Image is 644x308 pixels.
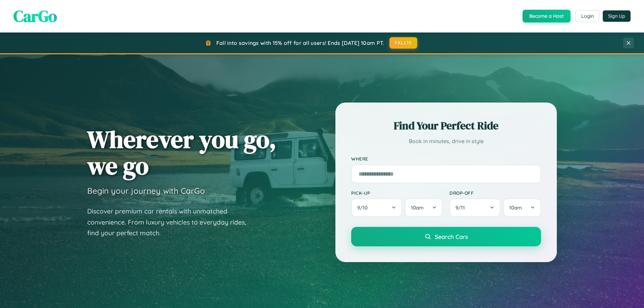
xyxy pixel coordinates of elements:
[351,227,541,246] button: Search Cars
[603,10,631,22] button: Sign Up
[87,186,205,196] h3: Begin your journey with CarGo
[449,190,541,196] label: Drop-off
[405,198,443,217] button: 10am
[449,198,500,217] button: 9/11
[357,204,371,211] span: 9 / 10
[435,233,468,240] span: Search Cars
[87,206,255,239] p: Discover premium car rentals with unmatched convenience. From luxury vehicles to everyday rides, ...
[576,10,599,22] button: Login
[503,198,541,217] button: 10am
[455,204,468,211] span: 9 / 11
[13,5,57,27] span: CarGo
[351,118,541,133] h2: Find Your Perfect Ride
[523,10,571,22] button: Become a Host
[389,37,418,49] button: FALL15
[351,156,541,162] label: Where
[509,204,522,211] span: 10am
[87,126,276,179] h1: Wherever you go, we go
[411,204,424,211] span: 10am
[351,136,541,146] p: Book in minutes, drive in style
[351,198,402,217] button: 9/10
[216,40,384,46] span: Fall into savings with 15% off for all users! Ends [DATE] 10am PT.
[351,190,443,196] label: Pick-up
